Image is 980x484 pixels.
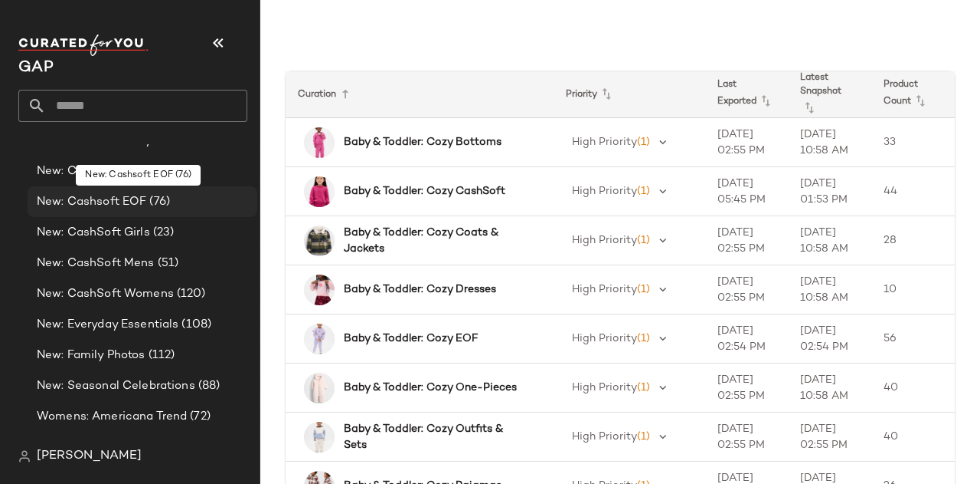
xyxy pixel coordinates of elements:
[705,364,789,413] td: [DATE] 02:55 PM
[871,413,955,462] td: 40
[637,235,650,246] span: (1)
[174,285,206,303] span: (120)
[705,314,789,364] td: [DATE] 02:54 PM
[637,284,650,295] span: (1)
[344,421,526,453] b: Baby & Toddler: Cozy Outfits & Sets
[37,163,152,180] span: New: CashSoft Boys
[217,439,243,456] span: (55)
[788,314,871,364] td: [DATE] 02:54 PM
[37,377,195,395] span: New: Seasonal Celebrations
[37,285,174,303] span: New: CashSoft Womens
[705,71,789,118] th: Last Exported
[37,408,187,426] span: Womens: Americana Trend
[788,265,871,314] td: [DATE] 10:58 AM
[344,331,478,347] b: Baby & Toddler: Cozy EOF
[344,282,496,298] b: Baby & Toddler: Cozy Dresses
[178,316,211,334] span: (108)
[18,450,31,463] img: svg%3e
[788,118,871,167] td: [DATE] 10:58 AM
[572,431,637,443] span: High Priority
[37,447,142,466] span: [PERSON_NAME]
[18,35,149,56] img: cfy_white_logo.C9jOOHJF.svg
[788,216,871,265] td: [DATE] 10:58 AM
[871,216,955,265] td: 28
[304,373,335,403] img: cn60127558.jpg
[572,333,637,344] span: High Priority
[37,347,145,364] span: New: Family Photos
[705,265,789,314] td: [DATE] 02:55 PM
[187,408,211,426] span: (72)
[344,225,526,257] b: Baby & Toddler: Cozy Coats & Jackets
[705,118,789,167] td: [DATE] 02:55 PM
[304,275,335,305] img: cn60331806.jpg
[788,167,871,216] td: [DATE] 01:53 PM
[344,183,505,199] b: Baby & Toddler: Cozy CashSoft
[637,431,650,443] span: (1)
[705,167,789,216] td: [DATE] 05:45 PM
[871,364,955,413] td: 40
[637,186,650,197] span: (1)
[195,377,220,395] span: (88)
[18,60,54,76] span: Current Company Name
[637,333,650,344] span: (1)
[304,127,335,158] img: cn60237670.jpg
[705,216,789,265] td: [DATE] 02:55 PM
[572,284,637,295] span: High Priority
[637,382,650,393] span: (1)
[871,167,955,216] td: 44
[572,137,637,148] span: High Priority
[572,186,637,197] span: High Priority
[152,163,176,180] span: (18)
[788,71,871,118] th: Latest Snapshot
[788,364,871,413] td: [DATE] 10:58 AM
[304,422,335,453] img: cn60617030.jpg
[637,137,650,148] span: (1)
[304,324,335,354] img: cn60213542.jpg
[554,71,705,118] th: Priority
[788,413,871,462] td: [DATE] 02:55 PM
[37,439,217,456] span: Womens: CashSoft Accessories
[572,235,637,246] span: High Priority
[304,226,335,256] img: cn59894304.jpg
[286,71,554,118] th: Curation
[871,314,955,364] td: 56
[705,413,789,462] td: [DATE] 02:55 PM
[344,134,501,150] b: Baby & Toddler: Cozy Bottoms
[150,224,175,242] span: (23)
[37,316,178,334] span: New: Everyday Essentials
[304,176,335,207] img: cn60619664.jpg
[871,118,955,167] td: 33
[155,255,179,272] span: (51)
[145,347,175,364] span: (112)
[37,193,146,211] span: New: Cashsoft EOF
[871,71,955,118] th: Product Count
[37,255,155,272] span: New: CashSoft Mens
[37,224,150,242] span: New: CashSoft Girls
[146,193,170,211] span: (76)
[344,380,517,396] b: Baby & Toddler: Cozy One-Pieces
[871,265,955,314] td: 10
[572,382,637,393] span: High Priority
